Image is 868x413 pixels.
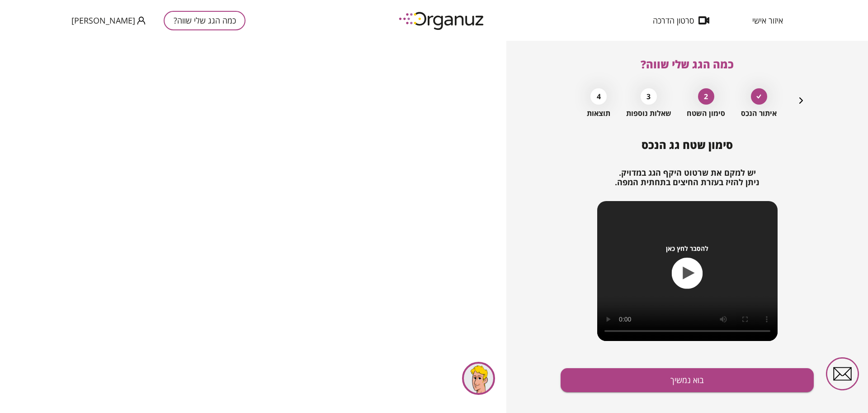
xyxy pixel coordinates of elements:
[561,168,814,187] h2: יש למקם את שרטוט היקף הגג במדויק. ניתן להזיז בעזרת החיצים בתחתית המפה.
[626,109,671,118] span: שאלות נוספות
[71,16,135,25] span: [PERSON_NAME]
[590,88,607,105] div: 4
[642,137,733,152] span: סימון שטח גג הנכס
[741,109,777,118] span: איתור הנכס
[752,16,783,25] span: איזור אישי
[392,8,492,33] img: logo
[641,57,734,72] span: כמה הגג שלי שווה?
[641,88,657,105] div: 3
[666,245,708,252] span: להסבר לחץ כאן
[164,11,245,30] button: כמה הגג שלי שווה?
[71,15,146,26] button: [PERSON_NAME]
[561,368,814,392] button: בוא נמשיך
[639,16,723,25] button: סרטון הדרכה
[687,109,725,118] span: סימון השטח
[653,16,694,25] span: סרטון הדרכה
[739,16,797,25] button: איזור אישי
[587,109,610,118] span: תוצאות
[698,88,714,105] div: 2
